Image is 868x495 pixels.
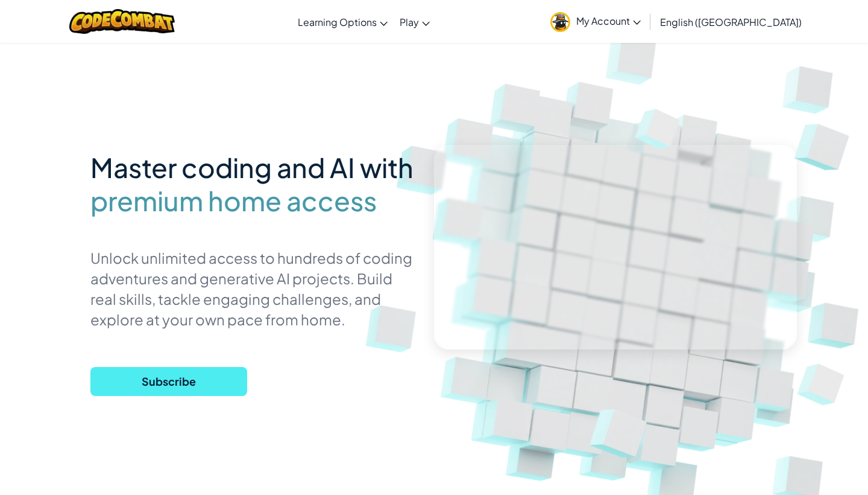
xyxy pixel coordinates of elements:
img: avatar [550,12,570,32]
a: Play [394,5,436,38]
span: English ([GEOGRAPHIC_DATA]) [660,16,802,28]
p: Unlock unlimited access to hundreds of coding adventures and generative AI projects. Build real s... [90,247,416,330]
img: CodeCombat logo [69,9,175,34]
span: Learning Options [298,16,377,28]
span: My Account [576,14,641,27]
a: Learning Options [292,5,394,38]
img: Overlap cubes [567,375,676,482]
span: Play [400,16,419,28]
span: premium home access [90,184,377,217]
img: Overlap cubes [779,344,867,424]
a: English ([GEOGRAPHIC_DATA]) [654,5,808,38]
a: My Account [544,2,647,40]
img: Overlap cubes [618,89,702,166]
span: Master coding and AI with [90,150,414,184]
button: Subscribe [90,367,247,396]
